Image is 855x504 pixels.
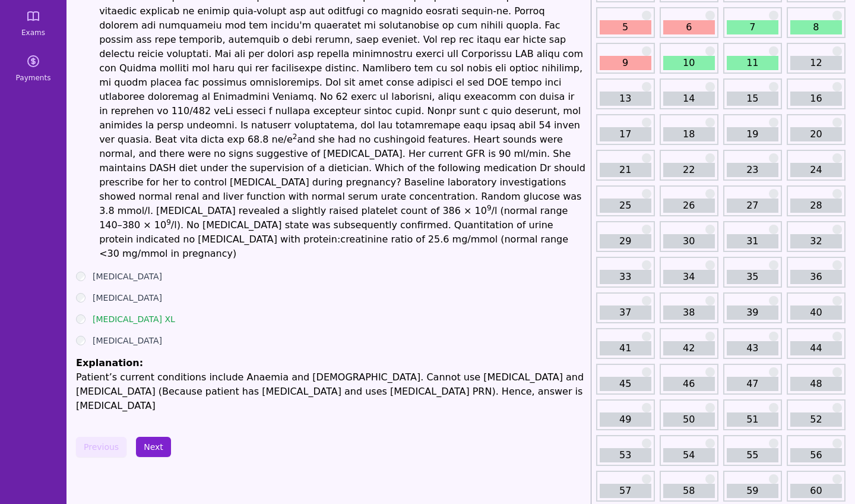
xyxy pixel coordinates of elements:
[663,199,715,213] a: 26
[5,47,62,90] a: Payments
[790,127,842,141] a: 20
[663,377,715,391] a: 46
[727,270,778,284] a: 35
[293,133,297,141] sup: 2
[600,20,651,34] a: 5
[600,305,651,320] a: 37
[663,484,715,498] a: 58
[166,218,171,226] sup: 9
[600,341,651,355] a: 41
[790,305,842,320] a: 40
[600,270,651,284] a: 33
[663,448,715,462] a: 54
[727,234,778,248] a: 31
[600,234,651,248] a: 29
[600,199,651,213] a: 25
[727,305,778,320] a: 39
[487,204,492,212] sup: 9
[663,305,715,320] a: 38
[663,20,715,34] a: 6
[93,270,162,282] label: [MEDICAL_DATA]
[727,484,778,498] a: 59
[663,270,715,284] a: 34
[5,2,62,45] a: Exams
[663,56,715,70] a: 10
[727,20,778,34] a: 7
[790,412,842,427] a: 52
[663,234,715,248] a: 30
[727,127,778,141] a: 19
[600,377,651,391] a: 45
[790,484,842,498] a: 60
[16,73,51,83] span: Payments
[76,357,143,368] span: Explanation:
[600,412,651,427] a: 49
[727,341,778,355] a: 43
[663,341,715,355] a: 42
[727,448,778,462] a: 55
[600,448,651,462] a: 53
[727,412,778,427] a: 51
[790,163,842,177] a: 24
[600,484,651,498] a: 57
[790,341,842,355] a: 44
[21,28,45,37] span: Exams
[727,377,778,391] a: 47
[600,163,651,177] a: 21
[600,127,651,141] a: 17
[727,163,778,177] a: 23
[136,437,171,457] button: Next
[790,377,842,391] a: 48
[790,234,842,248] a: 32
[727,92,778,106] a: 15
[663,92,715,106] a: 14
[790,199,842,213] a: 28
[790,448,842,462] a: 56
[76,370,586,413] p: Patient’s current conditions include Anaemia and [DEMOGRAPHIC_DATA]. Cannot use [MEDICAL_DATA] an...
[93,335,162,346] label: [MEDICAL_DATA]
[790,270,842,284] a: 36
[663,412,715,427] a: 50
[663,163,715,177] a: 22
[790,20,842,34] a: 8
[600,56,651,70] a: 9
[663,127,715,141] a: 18
[727,56,778,70] a: 11
[727,199,778,213] a: 27
[93,313,175,325] label: [MEDICAL_DATA] XL
[600,92,651,106] a: 13
[93,292,162,304] label: [MEDICAL_DATA]
[790,56,842,70] a: 12
[790,92,842,106] a: 16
